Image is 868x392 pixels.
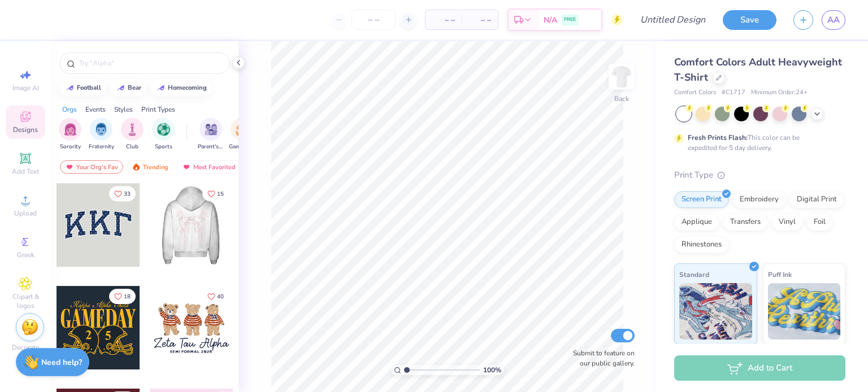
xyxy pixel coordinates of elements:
span: 40 [217,294,224,299]
img: trending.gif [132,163,141,171]
div: Embroidery [732,191,786,208]
button: homecoming [150,80,212,96]
img: Back [610,65,633,88]
img: most_fav.gif [182,163,191,171]
span: Minimum Order: 24 + [751,88,808,98]
span: Clipart & logos [6,292,45,310]
strong: Need help? [41,357,82,368]
span: Game Day [229,143,255,151]
img: trend_line.gif [157,85,166,91]
button: Like [109,289,136,304]
span: – – [432,14,455,26]
img: Puff Ink [768,283,841,340]
button: Like [109,186,136,201]
button: filter button [198,118,224,151]
span: Image AI [12,83,39,93]
div: Screen Print [674,191,729,208]
div: Digital Print [789,191,844,208]
div: Transfers [723,214,768,231]
div: Vinyl [771,214,803,231]
a: AA [822,10,845,30]
strong: Fresh Prints Flash: [688,133,748,142]
span: Parent's Weekend [198,143,224,151]
button: Save [723,10,776,30]
div: Rhinestones [674,236,729,253]
span: 18 [124,294,131,299]
img: Parent's Weekend Image [205,123,218,136]
div: Styles [114,104,133,114]
div: filter for Sorority [59,118,81,151]
div: Applique [674,214,719,231]
button: filter button [89,118,114,151]
img: Game Day Image [236,123,249,136]
span: – – [468,14,491,26]
div: filter for Game Day [229,118,255,151]
span: Club [126,143,138,151]
img: trend_line.gif [66,85,75,91]
span: FREE [564,16,576,24]
span: Comfort Colors [674,88,716,98]
button: Like [202,289,229,304]
span: Decorate [12,343,39,352]
img: Club Image [126,123,138,136]
div: Orgs [62,104,77,114]
span: Fraternity [89,143,114,151]
div: football [77,85,101,91]
div: Print Type [674,169,845,182]
div: Your Org's Fav [60,160,123,174]
span: # C1717 [722,88,745,98]
button: bear [110,80,146,96]
label: Submit to feature on our public gallery. [567,348,635,368]
span: N/A [544,14,557,26]
span: Puff Ink [768,268,792,280]
div: homecoming [168,85,207,91]
button: Like [202,186,229,201]
img: Standard [679,283,752,340]
div: Trending [127,160,173,174]
input: Untitled Design [631,8,714,31]
div: This color can be expedited for 5 day delivery. [688,133,827,153]
img: Sorority Image [64,123,77,136]
div: Most Favorited [177,160,241,174]
div: Events [85,104,106,114]
input: – – [351,10,396,30]
span: Sorority [60,143,81,151]
button: filter button [229,118,255,151]
button: filter button [152,118,175,151]
div: bear [128,85,141,91]
span: Comfort Colors Adult Heavyweight T-Shirt [674,55,842,84]
input: Try "Alpha" [78,58,223,69]
span: Standard [679,268,709,280]
img: Fraternity Image [95,123,107,136]
span: Greek [17,250,34,259]
span: 15 [217,191,224,197]
span: 33 [124,191,131,197]
div: filter for Sports [152,118,175,151]
span: 100 % [483,365,501,375]
span: Upload [14,209,37,218]
button: filter button [121,118,144,151]
div: Foil [806,214,833,231]
div: Back [614,94,629,104]
div: Print Types [141,104,175,114]
div: filter for Club [121,118,144,151]
div: filter for Parent's Weekend [198,118,224,151]
button: football [59,80,106,96]
span: Sports [155,143,172,151]
span: AA [827,14,840,27]
span: Designs [13,125,38,134]
div: filter for Fraternity [89,118,114,151]
img: Sports Image [157,123,170,136]
span: Add Text [12,167,39,176]
img: trend_line.gif [116,85,125,91]
button: filter button [59,118,81,151]
img: most_fav.gif [65,163,74,171]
